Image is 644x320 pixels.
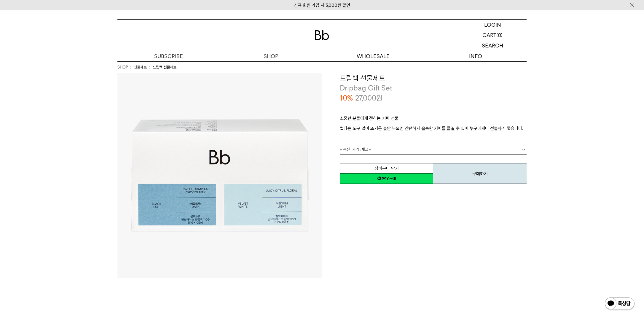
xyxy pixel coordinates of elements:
img: 로고 [315,30,329,40]
a: SHOP [220,51,322,61]
li: 드립백 선물세트 [153,64,176,70]
button: 구매하기 [433,163,527,184]
p: (0) [496,30,503,40]
p: 10% [340,93,353,103]
p: 27,000 [355,93,382,103]
p: Dripbag Gift Set [340,83,527,93]
a: 새창 [340,173,433,184]
p: INFO [424,51,527,61]
p: WHOLESALE [322,51,424,61]
p: CART [482,30,496,40]
a: SUBSCRIBE [117,51,220,61]
a: CART (0) [458,30,527,40]
a: SHOP [117,64,128,70]
span: 원 [376,94,382,102]
p: 별다른 도구 없이 뜨거운 물만 부으면 간편하게 훌륭한 커피를 즐길 수 있어 누구에게나 선물하기 좋습니다. [340,125,527,132]
p: LOGIN [484,20,501,30]
p: 소중한 분들에게 전하는 커피 선물 [340,115,527,125]
a: 선물세트 [134,64,147,70]
p: SEARCH [482,40,503,51]
a: LOGIN [458,20,527,30]
button: 장바구니 담기 [340,163,433,173]
img: 드립백 선물세트 [117,73,322,278]
img: 카카오톡 채널 1:1 채팅 버튼 [604,297,635,311]
span: = 옵션 : 가격 : 재고 = [340,144,371,155]
a: 신규 회원 가입 시 3,000원 할인 [294,3,350,8]
h3: 드립백 선물세트 [340,73,527,83]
